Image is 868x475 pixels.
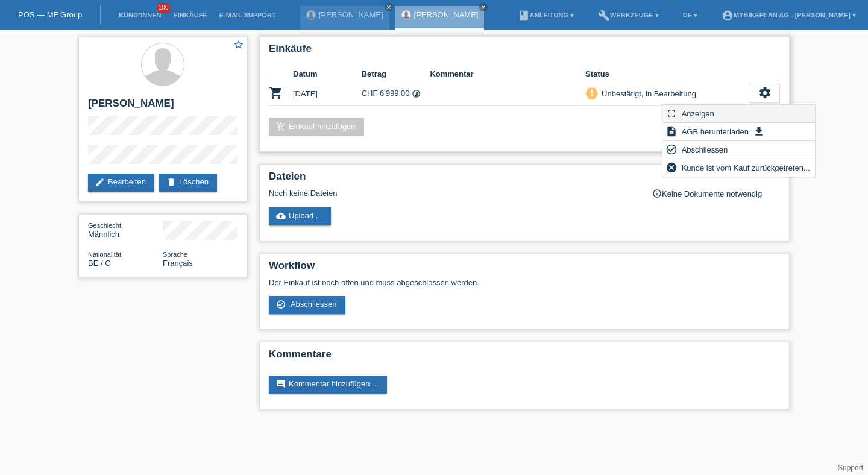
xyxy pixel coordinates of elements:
h2: Workflow [269,260,780,278]
a: Einkäufe [167,11,213,19]
p: Der Einkauf ist noch offen und muss abgeschlossen werden. [269,278,780,287]
a: star_border [233,39,244,52]
a: [PERSON_NAME] [319,10,383,19]
a: Support [838,464,863,472]
i: book [518,10,530,22]
a: Kund*innen [113,11,167,19]
i: cloud_upload [276,211,286,221]
i: check_circle_outline [665,143,678,156]
i: star_border [233,39,244,50]
th: Datum [293,67,362,81]
th: Betrag [362,67,430,81]
a: buildWerkzeuge ▾ [592,11,665,19]
i: POSP00027029 [269,86,283,100]
a: E-Mail Support [213,11,282,19]
a: bookAnleitung ▾ [512,11,580,19]
span: Belgien / C / 12.08.2013 [88,259,111,268]
i: description [665,125,678,137]
span: Geschlecht [88,222,121,229]
h2: Einkäufe [269,43,780,61]
a: account_circleMybikeplan AG - [PERSON_NAME] ▾ [715,11,862,19]
i: close [386,4,392,10]
a: editBearbeiten [88,174,154,192]
span: Français [163,259,193,268]
span: Abschliessen [291,300,337,309]
a: DE ▾ [677,11,703,19]
a: deleteLöschen [159,174,217,192]
i: close [480,4,486,10]
a: [PERSON_NAME] [414,10,479,19]
h2: [PERSON_NAME] [88,98,237,116]
i: account_circle [722,10,734,22]
i: info_outline [652,189,662,198]
i: add_shopping_cart [276,122,286,131]
span: Anzeigen [680,106,716,121]
a: commentKommentar hinzufügen ... [269,376,387,394]
a: add_shopping_cartEinkauf hinzufügen [269,118,364,136]
td: [DATE] [293,81,362,106]
a: close [385,3,393,11]
div: Unbestätigt, in Bearbeitung [598,87,696,100]
a: POS — MF Group [18,10,82,19]
a: cloud_uploadUpload ... [269,207,331,225]
a: check_circle_outline Abschliessen [269,296,345,314]
i: priority_high [588,89,596,97]
i: comment [276,379,286,389]
i: Fixe Raten (24 Raten) [412,89,421,98]
a: close [479,3,488,11]
i: get_app [753,125,765,137]
span: 100 [157,3,171,13]
div: Männlich [88,221,163,239]
i: fullscreen [665,107,678,119]
i: delete [166,177,176,187]
th: Kommentar [430,67,585,81]
th: Status [585,67,750,81]
span: AGB herunterladen [680,124,750,139]
i: build [598,10,610,22]
i: edit [95,177,105,187]
div: Noch keine Dateien [269,189,637,198]
i: check_circle_outline [276,300,286,309]
td: CHF 6'999.00 [362,81,430,106]
h2: Kommentare [269,348,780,366]
div: Keine Dokumente notwendig [652,189,780,198]
span: Nationalität [88,251,121,258]
span: Sprache [163,251,187,258]
i: settings [758,86,772,99]
h2: Dateien [269,171,780,189]
span: Abschliessen [680,142,730,157]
